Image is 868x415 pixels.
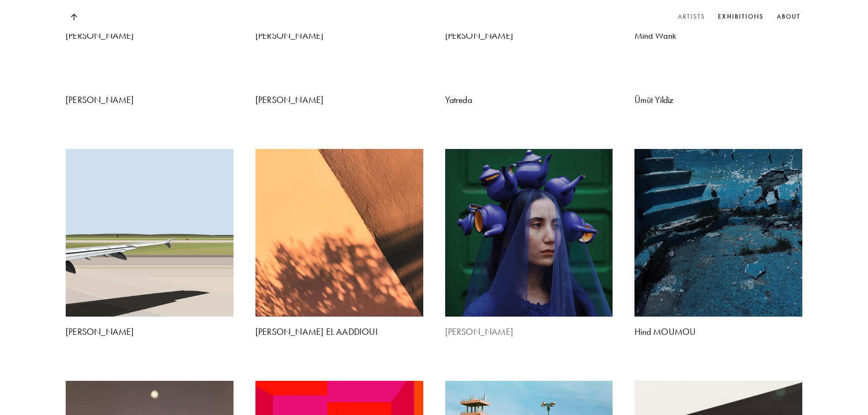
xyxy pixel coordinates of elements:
[445,30,514,41] b: [PERSON_NAME]
[255,85,423,106] a: [PERSON_NAME]
[445,326,514,337] b: [PERSON_NAME]
[66,85,234,106] a: [PERSON_NAME]
[775,10,803,24] a: About
[66,326,134,337] b: [PERSON_NAME]
[445,85,613,106] a: Yatreda
[255,149,423,317] img: Artist Profile
[445,94,472,105] b: Yatreda
[634,30,676,41] b: Mind Wank
[676,10,707,24] a: Artists
[66,149,234,317] img: Artist Profile
[255,94,324,105] b: [PERSON_NAME]
[634,149,802,338] a: Artist ProfileHind MOUMOU
[445,149,613,338] a: Artist Profile[PERSON_NAME]
[66,30,134,41] b: [PERSON_NAME]
[634,85,802,106] a: Ümüt Yildiz
[255,20,423,41] a: [PERSON_NAME]
[634,94,674,105] b: Ümüt Yildiz
[255,30,324,41] b: [PERSON_NAME]
[634,20,802,41] a: Mind Wank
[66,20,234,41] a: [PERSON_NAME]
[255,149,423,338] a: Artist Profile[PERSON_NAME] EL AADDIOUI
[445,20,613,41] a: [PERSON_NAME]
[716,10,765,24] a: Exhibitions
[634,326,696,337] b: Hind MOUMOU
[70,14,77,20] img: Top
[441,145,617,321] img: Artist Profile
[66,94,134,105] b: [PERSON_NAME]
[66,149,234,338] a: Artist Profile[PERSON_NAME]
[634,149,802,317] img: Artist Profile
[255,326,378,337] b: [PERSON_NAME] EL AADDIOUI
